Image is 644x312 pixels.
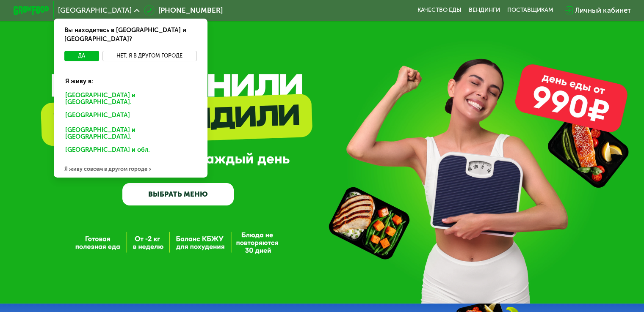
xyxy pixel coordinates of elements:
a: Качество еды [417,7,462,14]
div: Я живу в: [59,70,202,86]
a: Вендинги [469,7,500,14]
div: Личный кабинет [575,5,630,16]
div: Я живу совсем в другом городе [54,160,207,178]
span: [GEOGRAPHIC_DATA] [58,7,132,14]
button: Да [64,51,99,61]
a: ВЫБРАТЬ МЕНЮ [122,183,234,205]
div: Вы находитесь в [GEOGRAPHIC_DATA] и [GEOGRAPHIC_DATA]? [54,19,207,51]
div: [GEOGRAPHIC_DATA] и [GEOGRAPHIC_DATA]. [59,124,202,143]
div: [GEOGRAPHIC_DATA] и обл. [59,144,199,159]
div: [GEOGRAPHIC_DATA] и [GEOGRAPHIC_DATA]. [59,90,202,108]
a: [PHONE_NUMBER] [144,5,223,16]
button: Нет, я в другом городе [102,51,197,61]
div: [GEOGRAPHIC_DATA] [59,109,199,123]
div: поставщикам [507,7,553,14]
